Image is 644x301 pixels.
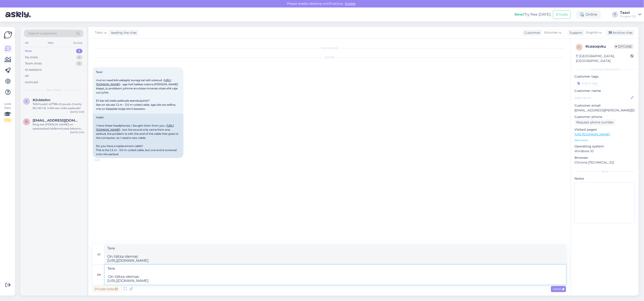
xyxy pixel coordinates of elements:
[4,31,12,39] img: Askly Logo
[620,11,636,15] div: Taavi
[25,49,32,53] div: New
[28,31,57,36] span: Search customers
[109,30,137,35] div: leading the chat
[33,118,80,122] span: reivohan@gmail.com
[574,169,635,174] div: Extra
[33,102,84,110] div: Tellimusest 427186 oli puudu Gravity BG MS 1 B, millal see võiks saabuda?
[94,158,111,162] span: 16:00
[574,74,635,79] p: Customer tags
[574,160,635,165] p: Chrome [TECHNICAL_ID]
[585,44,614,49] div: # caaoqvku
[26,120,28,123] span: r
[95,30,103,35] span: Taavi
[553,287,564,291] span: Send
[574,119,615,125] div: Request phone number
[24,40,29,46] div: All
[574,108,635,113] p: [EMAIL_ADDRESS][PERSON_NAME][DOMAIN_NAME]
[574,80,635,87] input: Add a tag
[514,12,551,17] div: Try free [DATE]:
[612,11,618,18] div: T
[574,127,635,132] p: Visited pages
[574,176,635,181] p: Notes
[606,30,634,36] div: Archive chat
[93,46,566,50] div: Chat started
[4,102,12,122] div: Look Here
[93,286,120,292] div: Private note
[76,49,82,53] div: 2
[33,122,84,131] div: Ning kas [PERSON_NAME] on spetsiaalsed taldkinnitused betooni jaoks?
[574,103,635,108] p: Customer email
[574,138,635,142] p: See more ...
[25,74,29,78] div: All
[586,30,598,35] span: English
[26,100,27,103] span: 2
[105,245,566,264] textarea: Tere On täitsa olemas: [URL][DOMAIN_NAME]
[344,2,357,6] span: Enable
[72,40,83,46] div: Socials
[574,67,635,71] div: Customer information
[97,271,101,279] div: en
[105,265,566,285] textarea: Tere On täitsa olemas: [URL][DOMAIN_NAME]
[33,98,50,102] span: #2vbtsitm
[568,30,582,35] div: Support
[614,44,634,49] span: Offline
[93,114,183,158] div: Hello! I have these headphones, I bought them from you - -, but the sound only came from one earb...
[553,10,571,19] button: Emails
[578,45,580,49] span: c
[514,12,524,17] b: New!
[576,10,601,19] div: Online
[620,11,641,18] a: TaaviProgear OÜ
[47,40,55,46] div: Web
[25,55,38,60] div: My chats
[574,88,635,93] p: Customer name
[93,56,566,60] div: [DATE]
[76,61,82,66] div: 0
[574,155,635,160] p: Browser
[544,30,558,35] span: Estonian
[574,149,635,154] p: Windows 10
[46,88,61,92] span: New chats
[25,61,42,66] div: Team chats
[574,144,635,149] p: Operating system
[98,251,101,258] div: et
[70,110,84,114] div: [DATE] 10:59
[574,132,610,136] a: [URL][DOMAIN_NAME]
[620,15,636,18] div: Progear OÜ
[70,131,84,134] div: [DATE] 15:50
[96,70,179,110] span: Tere! mul on need kõrvaklapid, kunagi sai teilt ostetud - -, aga heli hakkas tulema [PERSON_NAME]...
[76,55,82,60] div: 5
[4,118,12,122] div: 1 / 3
[575,95,630,100] input: Add name
[25,80,38,85] div: Archived
[523,30,540,35] div: Customer
[25,68,42,72] div: AI Assistant
[574,115,635,119] p: Customer phone
[576,54,630,63] div: [GEOGRAPHIC_DATA], [GEOGRAPHIC_DATA]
